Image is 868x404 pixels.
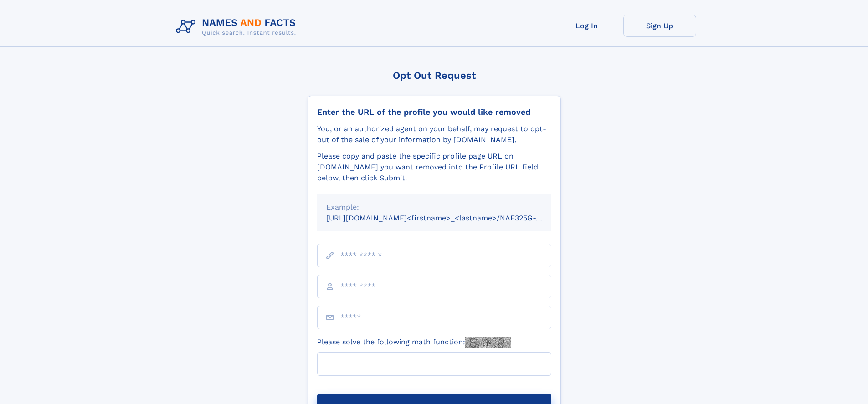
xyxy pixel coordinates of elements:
[308,70,561,81] div: Opt Out Request
[623,15,696,37] a: Sign Up
[172,15,303,39] img: Logo Names and Facts
[317,107,551,117] div: Enter the URL of the profile you would like removed
[326,214,569,222] small: [URL][DOMAIN_NAME]<firstname>_<lastname>/NAF325G-xxxxxxxx
[550,15,623,37] a: Log In
[326,202,542,213] div: Example:
[317,123,551,145] div: You, or an authorized agent on your behalf, may request to opt-out of the sale of your informatio...
[317,151,551,184] div: Please copy and paste the specific profile page URL on [DOMAIN_NAME] you want removed into the Pr...
[317,337,511,348] label: Please solve the following math function:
